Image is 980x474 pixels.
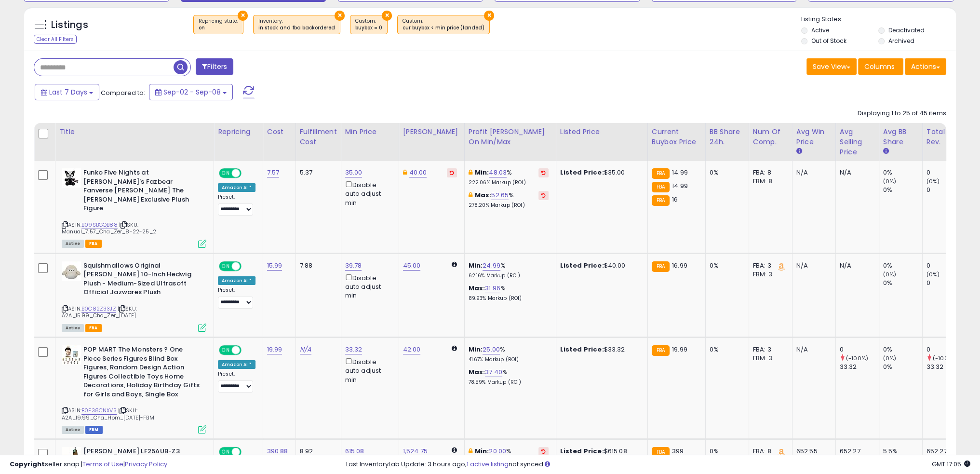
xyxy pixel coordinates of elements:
[926,279,966,287] div: 0
[335,11,345,21] button: ×
[62,345,206,433] div: ASIN:
[101,88,145,97] span: Compared to:
[125,460,167,469] a: Privacy Policy
[858,58,903,75] button: Columns
[62,305,137,319] span: | SKU: A2A_15.99_Cha_Zer_[DATE]
[469,345,483,354] b: Min:
[883,127,918,147] div: Avg BB Share
[300,127,337,147] div: Fulfillment Cost
[560,168,640,177] div: $35.00
[846,354,868,362] small: (-100%)
[345,345,362,354] a: 33.32
[355,25,382,31] div: buybox = 0
[82,460,123,469] a: Terms of Use
[10,460,45,469] strong: Copyright
[840,363,879,371] div: 33.32
[300,261,334,270] div: 7.88
[672,181,688,190] span: 14.99
[840,168,872,177] div: N/A
[346,460,970,469] div: Last InventoryLab Update: 3 hours ago, not synced.
[469,179,549,186] p: 222.06% Markup (ROI)
[83,261,201,299] b: Squishmallows Original [PERSON_NAME] 10-Inch Hedwig Plush - Medium-Sized Ultrasoft Official Jazwa...
[883,168,922,177] div: 0%
[469,345,549,363] div: %
[926,186,966,194] div: 0
[149,84,233,100] button: Sep-02 - Sep-08
[258,25,335,31] div: in stock and fba backordered
[403,127,460,137] div: [PERSON_NAME]
[218,127,259,137] div: Repricing
[883,363,922,371] div: 0%
[469,295,549,302] p: 89.93% Markup (ROI)
[469,284,549,302] div: %
[753,168,785,177] div: FBA: 8
[883,345,922,354] div: 0%
[267,127,292,137] div: Cost
[933,354,955,362] small: (-100%)
[560,345,640,354] div: $33.32
[355,17,382,32] span: Custom:
[220,262,232,270] span: ON
[560,127,644,137] div: Listed Price
[840,127,875,157] div: Avg Selling Price
[345,356,391,384] div: Disable auto adjust min
[475,190,492,200] b: Max:
[753,270,785,279] div: FBM: 3
[49,87,87,97] span: Last 7 Days
[652,127,701,147] div: Current Buybox Price
[753,261,785,270] div: FBA: 3
[403,25,484,31] div: cur buybox < min price (landed)
[864,62,895,71] span: Columns
[753,345,785,354] div: FBA: 3
[905,58,946,75] button: Actions
[469,261,483,270] b: Min:
[469,168,549,186] div: %
[218,287,255,309] div: Preset:
[840,345,879,354] div: 0
[796,147,802,156] small: Avg Win Price.
[81,221,118,229] a: B09SBGQB88
[475,168,489,177] b: Min:
[409,168,427,177] a: 40.00
[710,127,745,147] div: BB Share 24h.
[883,279,922,287] div: 0%
[345,272,391,300] div: Disable auto adjust min
[652,168,670,179] small: FBA
[469,272,549,279] p: 62.16% Markup (ROI)
[926,271,940,278] small: (0%)
[469,127,552,147] div: Profit [PERSON_NAME] on Min/Max
[34,35,77,44] div: Clear All Filters
[218,360,255,369] div: Amazon AI *
[62,168,81,188] img: 41C8FTgBgWL._SL40_.jpg
[35,84,99,100] button: Last 7 Days
[883,261,922,270] div: 0%
[753,177,785,186] div: FBM: 8
[220,346,232,354] span: ON
[467,460,509,469] a: 1 active listing
[403,345,421,354] a: 42.00
[382,11,392,21] button: ×
[485,367,502,377] a: 37.40
[469,284,485,293] b: Max:
[199,17,238,32] span: Repricing state :
[796,261,828,270] div: N/A
[267,345,282,354] a: 19.99
[672,261,687,270] span: 16.99
[652,182,670,192] small: FBA
[62,426,84,434] span: All listings currently available for purchase on Amazon
[62,324,84,332] span: All listings currently available for purchase on Amazon
[469,191,549,209] div: %
[883,186,922,194] div: 0%
[240,169,255,177] span: OFF
[218,276,255,285] div: Amazon AI *
[240,346,255,354] span: OFF
[883,271,897,278] small: (0%)
[469,379,549,386] p: 78.59% Markup (ROI)
[62,345,81,365] img: 41wHtg3tpiL._SL40_.jpg
[267,261,282,271] a: 15.99
[464,123,556,161] th: The percentage added to the cost of goods (COGS) that forms the calculator for Min & Max prices.
[85,324,102,332] span: FBA
[218,183,255,192] div: Amazon AI *
[85,240,102,248] span: FBA
[403,17,484,32] span: Custom:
